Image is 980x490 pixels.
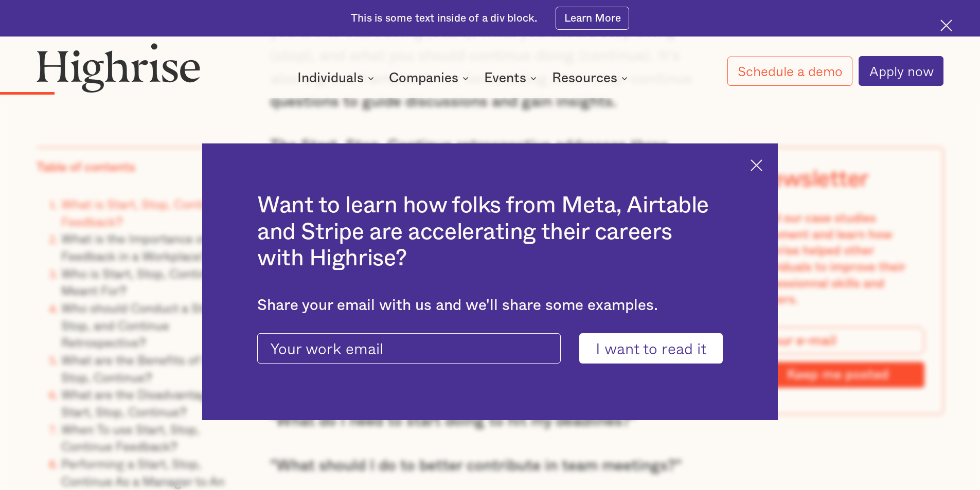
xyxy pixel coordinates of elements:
div: Events [484,72,540,84]
div: Resources [552,72,631,84]
div: Companies [389,72,458,84]
a: Learn More [556,7,629,30]
div: Companies [389,72,472,84]
img: Cross icon [751,159,762,171]
img: Cross icon [940,20,952,31]
div: Individuals [297,72,377,84]
a: Apply now [859,56,943,86]
h2: Want to learn how folks from Meta, Airtable and Stripe are accelerating their careers with Highrise? [257,192,723,272]
div: This is some text inside of a div block. [351,11,537,26]
form: current-ascender-blog-article-modal-form [257,333,723,364]
img: Highrise logo [37,43,200,92]
div: Individuals [297,72,364,84]
input: I want to read it [579,333,723,364]
a: Schedule a demo [727,57,853,86]
div: Resources [552,72,617,84]
div: Events [484,72,526,84]
input: Your work email [257,333,561,364]
div: Share your email with us and we'll share some examples. [257,297,723,315]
